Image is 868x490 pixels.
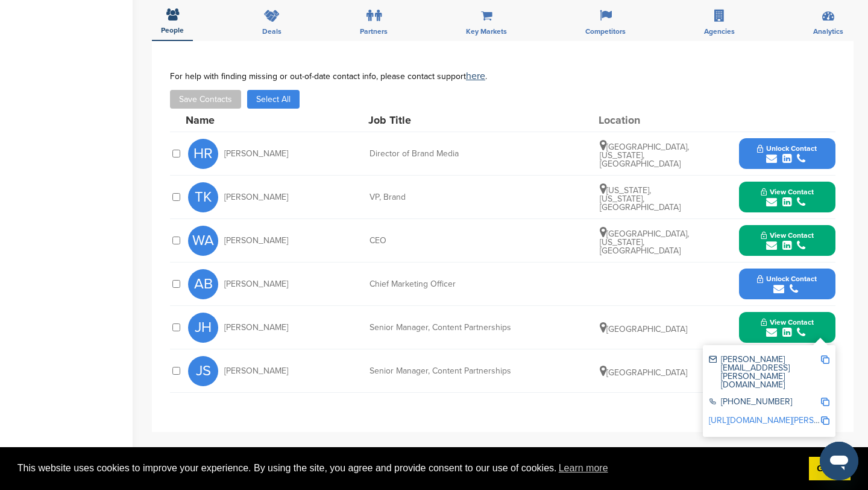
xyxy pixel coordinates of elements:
a: here [466,70,485,82]
span: [PERSON_NAME] [224,280,288,288]
span: JH [188,313,218,343]
span: [PERSON_NAME] [224,150,288,158]
span: Unlock Contact [757,275,817,283]
span: [GEOGRAPHIC_DATA] [600,324,687,334]
span: [GEOGRAPHIC_DATA], [US_STATE], [GEOGRAPHIC_DATA] [600,229,689,256]
span: View Contact [761,231,814,240]
img: Copy [821,398,829,406]
span: [US_STATE], [US_STATE], [GEOGRAPHIC_DATA] [600,185,681,212]
div: Job Title [368,115,549,126]
div: Name [186,115,318,126]
button: View Contact [746,310,828,346]
span: [GEOGRAPHIC_DATA] [600,367,687,378]
div: VP, Brand [370,193,550,202]
div: Chief Marketing Officer [370,280,550,288]
span: [PERSON_NAME] [224,193,288,202]
span: AB [188,269,218,299]
span: WA [188,226,218,256]
div: [PHONE_NUMBER] [709,398,820,408]
span: [PERSON_NAME] [224,367,288,375]
div: Location [599,115,689,126]
span: View Contact [761,188,814,196]
span: Partners [360,28,388,35]
div: Director of Brand Media [370,150,550,158]
span: JS [188,356,218,386]
span: [PERSON_NAME] [224,237,288,245]
iframe: Button to launch messaging window [820,442,858,480]
span: Competitors [585,28,626,35]
a: learn more about cookies [557,459,610,477]
span: Unlock Contact [757,144,817,153]
div: Senior Manager, Content Partnerships [370,323,550,332]
span: [PERSON_NAME] [224,323,288,332]
span: [GEOGRAPHIC_DATA], [US_STATE], [GEOGRAPHIC_DATA] [600,142,689,169]
button: Unlock Contact [743,136,831,172]
img: Copy [821,355,829,364]
span: TK [188,182,218,212]
span: HR [188,139,218,169]
div: [PERSON_NAME][EMAIL_ADDRESS][PERSON_NAME][DOMAIN_NAME] [709,355,820,389]
div: Senior Manager, Content Partnerships [370,367,550,375]
button: Save Contacts [170,90,241,109]
button: Select All [247,90,300,109]
a: dismiss cookie message [809,457,851,481]
span: People [161,27,184,34]
span: Analytics [813,28,843,35]
span: Key Markets [466,28,507,35]
div: CEO [370,237,550,245]
span: This website uses cookies to improve your experience. By using the site, you agree and provide co... [17,459,799,477]
button: View Contact [746,223,828,259]
span: Agencies [704,28,735,35]
img: Copy [821,416,829,425]
button: Unlock Contact [743,266,831,302]
span: Deals [262,28,281,35]
span: View Contact [761,318,814,326]
button: View Contact [746,179,828,215]
a: [URL][DOMAIN_NAME][PERSON_NAME] [709,415,856,425]
div: For help with finding missing or out-of-date contact info, please contact support . [170,71,835,81]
